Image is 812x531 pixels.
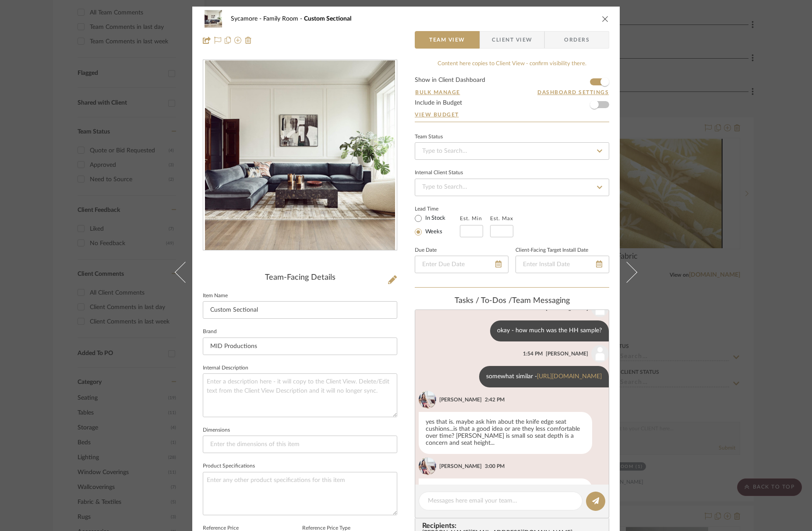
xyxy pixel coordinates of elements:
label: Est. Min [460,215,482,222]
div: [PERSON_NAME] [439,396,482,404]
div: yes that is. maybe ask him about the knife edge seat cushions...is that a good idea or are they l... [419,412,592,454]
img: user_avatar.png [591,345,609,362]
button: Bulk Manage [415,88,461,96]
div: [PERSON_NAME] [439,462,482,470]
div: okay - how much was the HH sample? [490,320,609,341]
label: Brand [203,330,217,334]
input: Type to Search… [415,142,609,160]
div: team Messaging [415,296,609,306]
span: Custom Sectional [304,16,351,22]
input: Enter Brand [203,338,397,355]
div: 1:54 PM [523,350,543,358]
div: 2:42 PM [485,396,505,404]
label: In Stock [424,215,445,222]
div: 0 [203,60,397,250]
div: Content here copies to Client View - confirm visibility there. [415,60,609,68]
label: Product Specifications [203,464,255,468]
span: Tasks / To-Dos / [455,297,512,305]
img: 443c1879-fc31-41c6-898d-8c8e9b8df45c.jpg [419,391,436,408]
label: Est. Max [490,215,513,222]
input: Enter Install Date [515,256,609,273]
div: somewhat similar - [479,366,609,387]
label: Client-Facing Target Install Date [515,248,588,253]
input: Enter the dimensions of this item [203,436,397,453]
img: 3a942568-90b6-4840-8d1f-22eeea946c21_436x436.jpg [205,60,395,250]
span: Sycamore [231,16,263,22]
a: View Budget [415,111,609,118]
div: Team Status [415,135,443,139]
input: Type to Search… [415,179,609,196]
span: Family Room [263,16,304,22]
input: Enter Item Name [203,301,397,319]
img: 3a942568-90b6-4840-8d1f-22eeea946c21_48x40.jpg [203,10,224,28]
div: [PERSON_NAME] [546,350,588,358]
span: Client View [492,31,532,49]
label: Internal Description [203,366,248,370]
span: Recipients: [422,522,605,530]
button: Dashboard Settings [537,88,609,96]
button: close [601,15,609,23]
mat-radio-group: Select item type [415,213,460,237]
label: Lead Time [415,205,460,213]
img: Remove from project [245,37,252,44]
label: Reference Price [203,526,239,531]
img: 443c1879-fc31-41c6-898d-8c8e9b8df45c.jpg [419,457,436,475]
div: Team-Facing Details [203,273,397,283]
span: Team View [429,31,465,49]
div: Internal Client Status [415,171,463,175]
label: Due Date [415,248,437,253]
input: Enter Due Date [415,256,508,273]
label: Reference Price Type [302,526,350,531]
label: Weeks [424,228,442,236]
div: 3:00 PM [485,462,505,470]
span: Orders [554,31,599,49]
a: [URL][DOMAIN_NAME] [537,373,602,380]
div: the sofa at Mimi London was by [PERSON_NAME]'s college friend's co- that was the one that sits we... [419,478,592,513]
label: Dimensions [203,428,230,433]
label: Item Name [203,294,228,298]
